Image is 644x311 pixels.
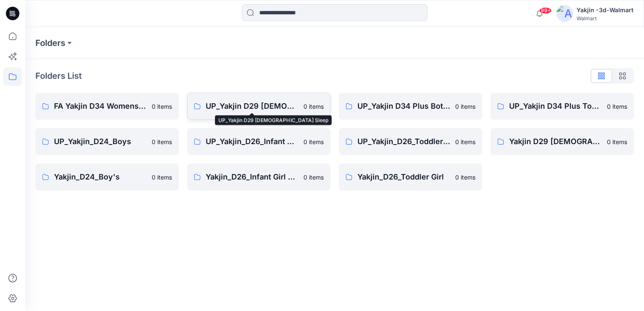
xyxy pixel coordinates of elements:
p: UP_Yakjin_D26_Infant Girl & Boy [206,136,298,147]
a: UP_Yakjin_D26_Infant Girl & Boy0 items [187,128,330,155]
a: Folders [35,37,65,49]
p: UP_Yakjin D34 Plus Tops & Dresses [509,100,602,112]
p: Yakjin_D24_Boy's [54,171,147,183]
img: avatar [556,5,573,22]
p: Folders List [35,70,82,82]
a: Yakjin_D26_Toddler Girl0 items [339,164,482,190]
p: UP_Yakjin D34 Plus Bottoms [357,100,450,112]
p: 0 items [455,102,475,111]
p: FA Yakjin D34 Womens Knits [54,100,147,112]
p: UP_Yakjin D29 [DEMOGRAPHIC_DATA] Sleep [206,100,298,112]
p: Yakjin D29 [DEMOGRAPHIC_DATA] Sleepwear [509,136,602,147]
a: FA Yakjin D34 Womens Knits0 items [35,93,179,120]
a: UP_Yakjin_D24_Boys0 items [35,128,179,155]
a: UP_Yakjin D34 Plus Tops & Dresses0 items [491,93,634,120]
p: 0 items [455,137,475,146]
p: 0 items [607,102,627,111]
div: Walmart [577,15,633,21]
a: Yakjin_D24_Boy's0 items [35,164,179,190]
div: Yakjin -3d-Walmart [577,5,633,15]
p: 0 items [303,173,324,182]
p: 0 items [303,102,324,111]
p: 0 items [152,102,172,111]
p: UP_Yakjin_D24_Boys [54,136,147,147]
a: UP_Yakjin_D26_Toddler Girl0 items [339,128,482,155]
p: 0 items [455,173,475,182]
p: 0 items [303,137,324,146]
p: 0 items [152,137,172,146]
a: UP_Yakjin D34 Plus Bottoms0 items [339,93,482,120]
a: Yakjin D29 [DEMOGRAPHIC_DATA] Sleepwear0 items [491,128,634,155]
span: 99+ [539,7,552,14]
p: 0 items [607,137,627,146]
p: UP_Yakjin_D26_Toddler Girl [357,136,450,147]
p: Yakjin_D26_Infant Girl & Boy [206,171,298,183]
a: Yakjin_D26_Infant Girl & Boy0 items [187,164,330,190]
p: Yakjin_D26_Toddler Girl [357,171,450,183]
a: UP_Yakjin D29 [DEMOGRAPHIC_DATA] Sleep0 items [187,93,330,120]
p: 0 items [152,173,172,182]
